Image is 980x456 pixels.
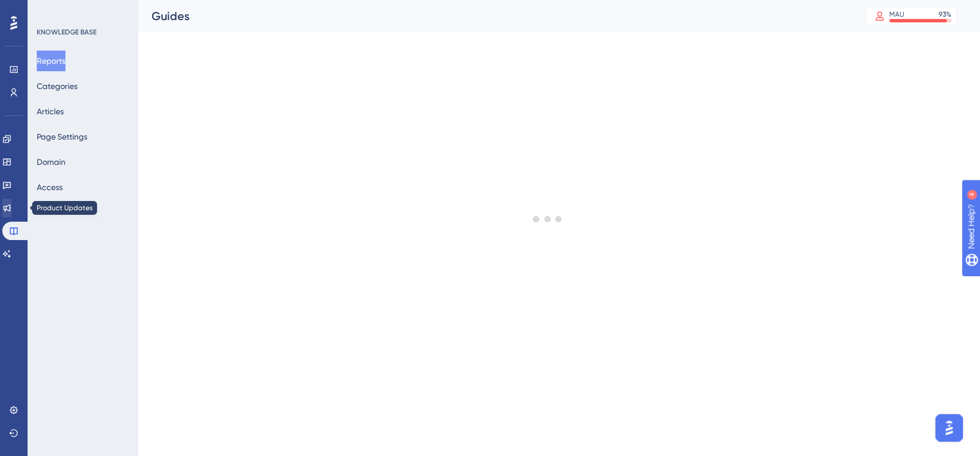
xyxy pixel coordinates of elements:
[889,10,904,19] div: MAU
[37,76,78,96] button: Categories
[37,152,65,172] button: Domain
[37,126,87,147] button: Page Settings
[37,101,64,122] button: Articles
[37,51,65,71] button: Reports
[152,8,836,24] div: Guides
[932,411,966,445] iframe: UserGuiding AI Assistant Launcher
[37,177,63,198] button: Access
[939,10,951,19] div: 93 %
[37,28,96,37] div: KNOWLEDGE BASE
[27,3,72,17] span: Need Help?
[80,6,83,15] div: 4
